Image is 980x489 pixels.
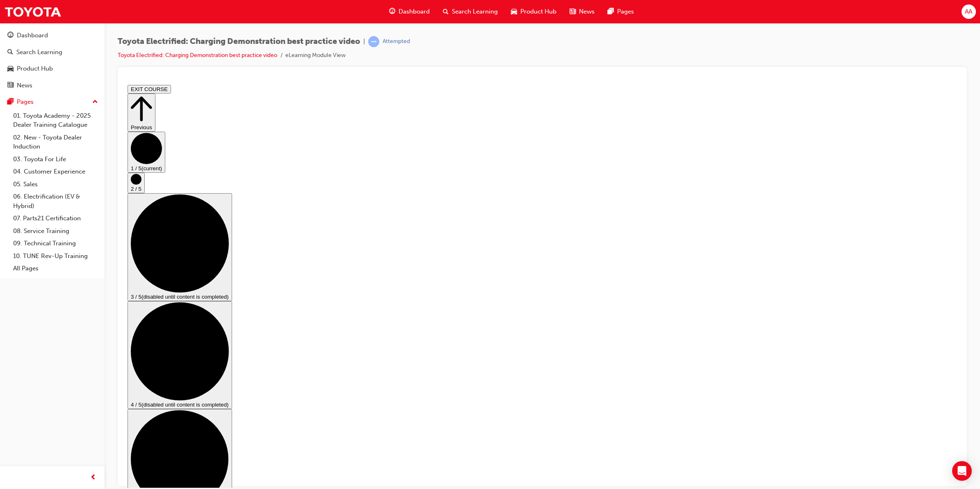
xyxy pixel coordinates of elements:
[443,7,449,17] span: search-icon
[285,51,346,60] li: eLearning Module View
[363,37,365,46] span: |
[10,250,101,263] a: 10. TUNE Rev-Up Training
[3,12,31,50] button: Previous
[3,3,47,12] button: EXIT COURSE
[118,52,277,59] a: Toyota Electrified: Charging Demonstration best practice video
[7,82,14,89] span: news-icon
[10,178,101,191] a: 05. Sales
[965,7,972,16] span: AA
[579,7,595,16] span: News
[10,237,101,250] a: 09. Technical Training
[10,165,101,178] a: 04. Customer Experience
[17,64,53,73] div: Product Hub
[436,3,504,20] a: search-iconSearch Learning
[3,94,101,110] button: Pages
[3,78,101,93] a: News
[383,3,436,20] a: guage-iconDashboard
[7,320,17,326] span: 4 / 5
[10,190,101,212] a: 06. Electrification (EV & Hybrid)
[17,212,105,218] span: (disabled until content is completed)
[617,7,634,16] span: Pages
[962,5,976,19] button: AA
[17,97,34,107] div: Pages
[92,97,98,107] span: up-icon
[7,43,28,49] span: Previous
[4,2,62,21] img: Trak
[504,3,563,20] a: car-iconProduct Hub
[3,50,41,91] button: 1 / 5(current)
[511,7,517,17] span: car-icon
[10,110,101,131] a: 01. Toyota Academy - 2025 Dealer Training Catalogue
[7,32,14,39] span: guage-icon
[16,48,62,57] div: Search Learning
[520,7,556,16] span: Product Hub
[368,36,379,47] span: learningRecordVerb_ATTEMPT-icon
[3,28,101,43] a: Dashboard
[7,65,14,73] span: car-icon
[10,153,101,166] a: 03. Toyota For Life
[3,219,108,327] button: 4 / 5(disabled until content is completed)
[3,26,101,94] button: DashboardSearch LearningProduct HubNews
[10,131,101,153] a: 02. New - Toyota Dealer Induction
[7,84,17,90] span: 1 / 5
[10,225,101,238] a: 08. Service Training
[10,212,101,225] a: 07. Parts21 Certification
[3,91,21,112] button: 2 / 5
[3,61,101,76] a: Product Hub
[7,49,13,56] span: search-icon
[17,84,38,90] span: (current)
[601,3,640,20] a: pages-iconPages
[570,7,576,17] span: news-icon
[383,38,410,46] div: Attempted
[389,7,395,17] span: guage-icon
[17,320,105,326] span: (disabled until content is completed)
[17,81,32,90] div: News
[3,112,108,219] button: 3 / 5(disabled until content is completed)
[7,98,14,106] span: pages-icon
[608,7,614,17] span: pages-icon
[7,104,17,110] span: 2 / 5
[3,45,101,60] a: Search Learning
[563,3,601,20] a: news-iconNews
[452,7,498,16] span: Search Learning
[399,7,430,16] span: Dashboard
[952,461,972,481] div: Open Intercom Messenger
[7,212,17,218] span: 3 / 5
[90,473,96,483] span: prev-icon
[17,31,48,40] div: Dashboard
[118,37,360,46] span: Toyota Electrified: Charging Demonstration best practice video
[10,262,101,275] a: All Pages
